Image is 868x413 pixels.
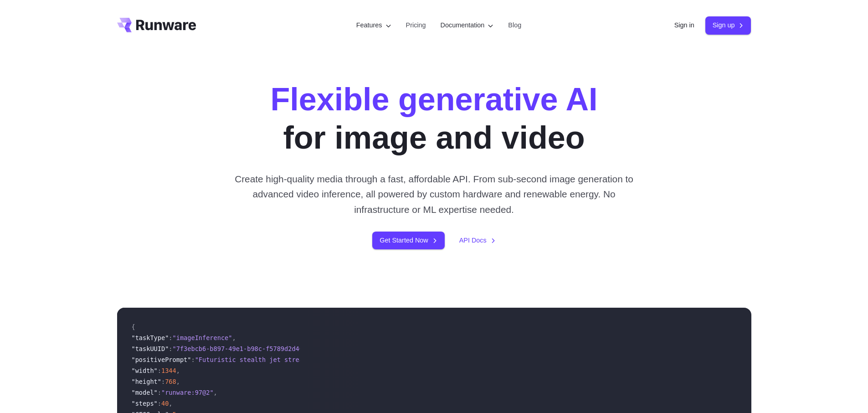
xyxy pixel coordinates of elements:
span: : [191,356,195,363]
span: : [161,378,165,385]
a: API Docs [459,235,496,246]
a: Get Started Now [372,232,444,249]
h1: for image and video [270,80,597,157]
span: "positivePrompt" [132,356,191,363]
span: "Futuristic stealth jet streaking through a neon-lit cityscape with glowing purple exhaust" [195,356,534,363]
span: 768 [165,378,176,385]
span: , [176,378,180,385]
a: Sign up [705,16,751,34]
label: Features [356,20,391,31]
a: Sign in [674,20,694,31]
span: : [158,367,161,374]
span: "height" [132,378,161,385]
span: { [132,323,135,330]
a: Blog [508,20,521,31]
span: , [232,334,236,341]
span: , [214,389,217,396]
span: "7f3ebcb6-b897-49e1-b98c-f5789d2d40d7" [173,345,314,352]
span: , [169,400,172,407]
span: , [176,367,180,374]
span: "steps" [132,400,158,407]
label: Documentation [441,20,494,31]
span: "runware:97@2" [161,389,214,396]
a: Go to / [117,18,196,32]
span: : [169,334,172,341]
p: Create high-quality media through a fast, affordable API. From sub-second image generation to adv... [231,171,637,217]
span: "taskUUID" [132,345,169,352]
span: "width" [132,367,158,374]
span: : [158,400,161,407]
span: : [169,345,172,352]
span: 40 [161,400,169,407]
span: "taskType" [132,334,169,341]
a: Pricing [406,20,426,31]
strong: Flexible generative AI [270,82,597,117]
span: "imageInference" [173,334,232,341]
span: 1344 [161,367,176,374]
span: : [158,389,161,396]
span: "model" [132,389,158,396]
